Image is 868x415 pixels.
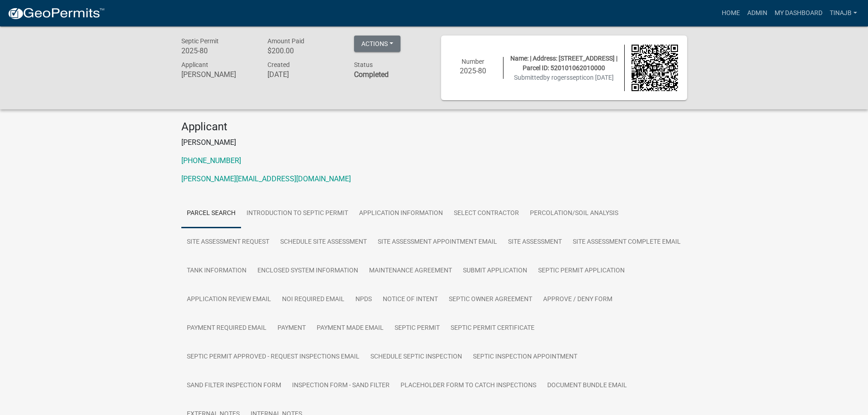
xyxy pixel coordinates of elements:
[462,58,484,65] span: Number
[354,199,448,228] a: Application Information
[181,228,275,257] a: Site Assessment Request
[771,5,826,22] a: My Dashboard
[181,46,254,55] h6: 2025-80
[267,37,304,45] span: Amount Paid
[450,67,497,75] h6: 2025-80
[181,174,351,183] a: [PERSON_NAME][EMAIL_ADDRESS][DOMAIN_NAME]
[632,45,678,91] img: QR code
[467,343,583,372] a: Septic Inspection Appointment
[538,285,618,314] a: Approve / Deny Form
[267,70,340,79] h6: [DATE]
[364,256,457,286] a: Maintenance Agreement
[826,5,861,22] a: Tinajb
[181,156,241,165] a: [PHONE_NUMBER]
[181,256,252,286] a: Tank Information
[181,371,287,400] a: Sand Filter Inspection Form
[181,120,687,133] h4: Applicant
[372,228,503,257] a: Site Assessment Appointment Email
[287,371,395,400] a: Inspection Form - Sand Filter
[365,343,467,372] a: Schedule Septic Inspection
[277,285,350,314] a: NOI Required Email
[443,285,538,314] a: Septic Owner Agreement
[267,61,290,68] span: Created
[744,5,771,22] a: Admin
[272,314,311,343] a: Payment
[181,314,272,343] a: Payment Required Email
[350,285,377,314] a: NPDS
[567,228,686,257] a: Site Assessment Complete Email
[267,46,340,55] h6: $200.00
[503,228,567,257] a: Site Assessment
[354,70,389,79] strong: Completed
[354,36,401,52] button: Actions
[514,74,614,81] span: Submitted on [DATE]
[252,256,364,286] a: Enclosed system information
[542,371,632,400] a: Document Bundle Email
[510,55,617,72] span: Name: | Address: [STREET_ADDRESS] | Parcel ID: 520101062010000
[457,256,533,286] a: Submit Application
[181,37,219,45] span: Septic Permit
[275,228,372,257] a: Schedule Site Assessment
[311,314,389,343] a: Payment Made Email
[395,371,542,400] a: Placeholder Form to Catch Inspections
[718,5,744,22] a: Home
[445,314,540,343] a: Septic Permit Certificate
[181,137,687,148] p: [PERSON_NAME]
[181,285,277,314] a: Application review email
[181,70,254,79] h6: [PERSON_NAME]
[389,314,445,343] a: Septic Permit
[543,74,586,81] span: by rogersseptic
[181,343,365,372] a: Septic Permit Approved - Request Inspections Email
[448,199,524,228] a: Select contractor
[181,199,241,228] a: Parcel search
[377,285,443,314] a: Notice of Intent
[241,199,354,228] a: Introduction to Septic Permit
[533,256,630,286] a: Septic Permit Application
[181,61,208,68] span: Applicant
[354,61,373,68] span: Status
[524,199,624,228] a: Percolation/Soil Analysis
